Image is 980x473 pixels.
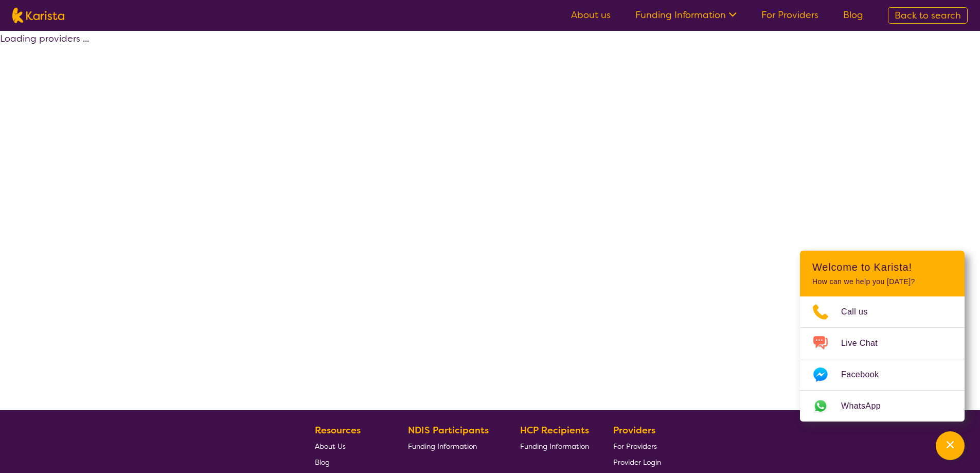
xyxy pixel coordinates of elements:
[315,442,346,451] span: About Us
[571,9,611,21] a: About us
[315,424,361,436] b: Resources
[613,424,655,436] b: Providers
[895,9,961,22] span: Back to search
[315,458,330,467] span: Blog
[888,7,968,24] a: Back to search
[936,431,965,460] button: Channel Menu
[812,261,952,273] h2: Welcome to Karista!
[843,9,863,21] a: Blog
[635,9,737,21] a: Funding Information
[841,336,890,351] span: Live Chat
[613,442,657,451] span: For Providers
[841,304,880,320] span: Call us
[841,398,893,414] span: WhatsApp
[613,454,661,470] a: Provider Login
[408,424,489,436] b: NDIS Participants
[800,251,965,422] div: Channel Menu
[408,438,496,454] a: Funding Information
[520,438,589,454] a: Funding Information
[520,442,589,451] span: Funding Information
[761,9,818,21] a: For Providers
[315,454,384,470] a: Blog
[613,458,661,467] span: Provider Login
[315,438,384,454] a: About Us
[800,391,965,422] a: Web link opens in a new tab.
[408,442,477,451] span: Funding Information
[613,438,661,454] a: For Providers
[812,277,952,286] p: How can we help you [DATE]?
[800,296,965,422] ul: Choose channel
[12,8,64,23] img: Karista logo
[520,424,589,436] b: HCP Recipients
[841,367,891,382] span: Facebook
